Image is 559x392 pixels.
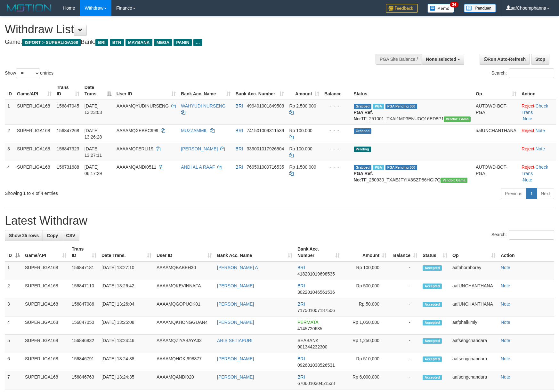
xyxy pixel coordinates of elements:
span: Copy 092601038526531 to clipboard [297,363,335,368]
td: Rp 6,000,000 [342,371,389,389]
td: [DATE] 13:25:08 [99,316,154,335]
span: ... [193,39,202,46]
td: aafsengchandara [450,335,498,353]
td: Rp 1,250,000 [342,335,389,353]
span: Accepted [423,338,442,344]
span: PGA Pending [385,104,417,109]
button: None selected [422,54,464,65]
a: [PERSON_NAME] [217,283,254,288]
a: Stop [531,54,549,65]
td: Rp 100,000 [342,261,389,280]
td: 3 [5,298,22,316]
img: MOTION_logo.png [5,3,53,13]
th: Op: activate to sort column ascending [450,243,498,261]
span: BRI [236,103,243,108]
th: Game/API: activate to sort column ascending [14,82,54,100]
th: Amount: activate to sort column ascending [287,82,321,100]
span: Rp 1.500.000 [289,164,316,170]
a: [PERSON_NAME] [181,146,218,151]
td: AAAAMQKEVINNAFA [154,280,215,298]
span: AAAAMQXEBEC999 [117,128,158,133]
td: 1 [5,100,14,125]
th: User ID: activate to sort column ascending [154,243,215,261]
td: Rp 1,050,000 [342,316,389,335]
label: Search: [491,68,554,78]
td: 156846791 [69,353,99,371]
td: Rp 500,000 [342,280,389,298]
span: [DATE] 06:17:29 [85,164,102,176]
td: AAAAMQKHONGGUAN4 [154,316,215,335]
input: Search: [509,68,554,78]
span: AAAAMQFERLI19 [117,146,153,151]
th: Status: activate to sort column ascending [420,243,450,261]
a: Note [501,356,510,361]
span: BRI [297,265,305,270]
span: 156847045 [57,103,79,108]
span: Copy [47,233,58,238]
td: AAAAMQANDI020 [154,371,215,389]
a: Reject [522,103,534,108]
span: 156847323 [57,146,79,151]
a: MUZZAMMIL [181,128,207,133]
span: ISPORT > SUPERLIGA168 [22,39,81,46]
td: aafUNCHANTHANA [450,280,498,298]
a: Note [523,116,532,121]
td: · [519,124,556,143]
td: - [389,298,420,316]
td: aafnhornborey [450,261,498,280]
a: Note [501,320,510,325]
span: PANIN [174,39,192,46]
a: Check Trans [522,164,548,176]
td: AUTOWD-BOT-PGA [473,100,519,125]
span: Copy 339001017926504 to clipboard [247,146,284,151]
td: - [389,353,420,371]
a: Note [501,301,510,307]
span: Copy 418201019698535 to clipboard [297,271,335,276]
td: 3 [5,143,14,161]
td: SUPERLIGA168 [14,100,54,125]
h1: Withdraw List [5,23,366,36]
a: Note [523,177,532,182]
td: SUPERLIGA168 [14,124,54,143]
span: Vendor URL: https://trx31.1velocity.biz [444,116,471,122]
span: Accepted [423,265,442,271]
span: Grabbed [354,128,372,134]
span: Accepted [423,302,442,307]
a: Reject [522,146,534,151]
td: aafUNCHANTHANA [473,124,519,143]
img: Feedback.jpg [386,4,418,13]
td: 156846832 [69,335,99,353]
td: Rp 50,000 [342,298,389,316]
td: 2 [5,280,22,298]
td: [DATE] 13:24:46 [99,335,154,353]
span: MAYBANK [126,39,152,46]
td: aafsengchandara [450,371,498,389]
span: BRI [236,128,243,133]
span: BRI [95,39,108,46]
td: 156847050 [69,316,99,335]
th: Game/API: activate to sort column ascending [22,243,69,261]
span: Copy 901344232300 to clipboard [297,344,327,349]
span: Copy 717501007187506 to clipboard [297,308,335,313]
td: · · [519,100,556,125]
th: Action [498,243,554,261]
span: BRI [297,356,305,361]
span: Accepted [423,320,442,325]
td: SUPERLIGA168 [14,161,54,186]
span: BRI [297,301,305,307]
td: [DATE] 13:27:10 [99,261,154,280]
th: User ID: activate to sort column ascending [114,82,178,100]
td: 2 [5,124,14,143]
td: AAAAMQHOKI998877 [154,353,215,371]
th: Bank Acc. Name: activate to sort column ascending [215,243,295,261]
h4: Game: Bank: [5,39,366,45]
img: panduan.png [464,4,496,12]
span: Rp 100.000 [289,146,312,151]
span: Copy 302201046561536 to clipboard [297,290,335,295]
a: [PERSON_NAME] [217,356,254,361]
td: Rp 510,000 [342,353,389,371]
a: [PERSON_NAME] [217,301,254,307]
span: Accepted [423,375,442,380]
b: PGA Ref. No: [354,171,373,182]
span: Vendor URL: https://trx31.1velocity.biz [441,178,467,183]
